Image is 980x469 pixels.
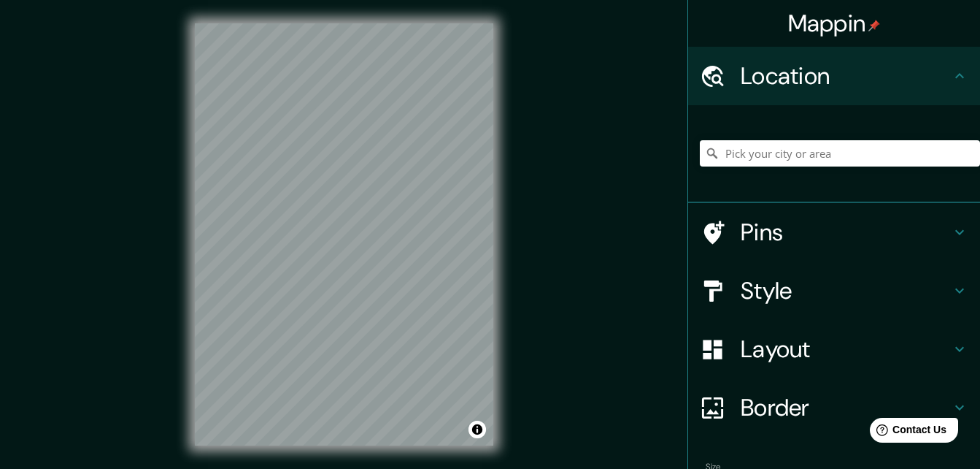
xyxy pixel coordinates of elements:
[741,276,951,305] h4: Style
[468,421,486,438] button: Toggle attribution
[868,20,880,31] img: pin-icon.png
[788,9,881,38] h4: Mappin
[741,218,951,247] h4: Pins
[195,23,493,446] canvas: Map
[700,140,980,167] input: Pick your city or area
[850,412,964,453] iframe: Help widget launcher
[688,262,980,320] div: Style
[688,378,980,437] div: Border
[688,203,980,262] div: Pins
[741,335,951,364] h4: Layout
[688,320,980,378] div: Layout
[741,393,951,422] h4: Border
[688,47,980,105] div: Location
[741,61,951,91] h4: Location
